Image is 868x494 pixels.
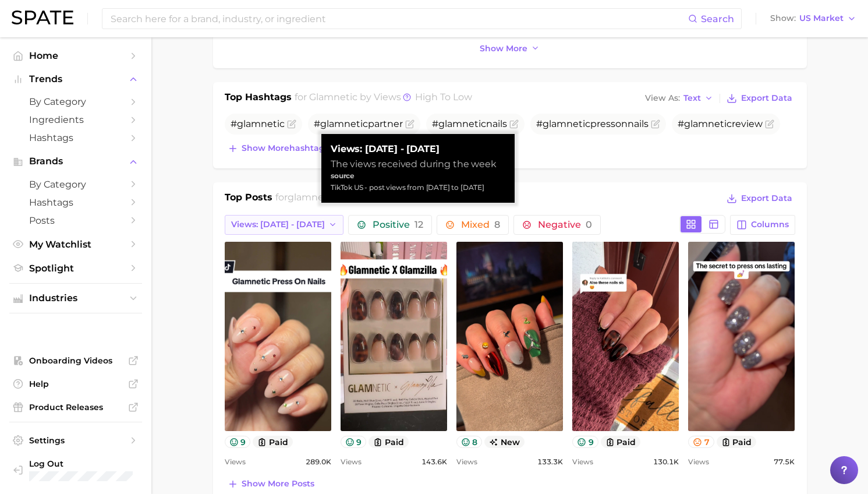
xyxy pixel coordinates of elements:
span: Trends [29,74,122,84]
span: Export Data [741,193,792,203]
span: Columns [751,220,789,230]
button: View AsText [642,91,717,106]
span: glamnetic [684,118,732,129]
span: Ingredients [29,114,122,125]
span: glamnetic [237,118,285,129]
button: Views: [DATE] - [DATE] [225,215,344,235]
button: ShowUS Market [767,11,859,26]
button: paid [717,436,757,448]
button: 9 [341,436,367,448]
button: paid [253,436,293,448]
span: Mixed [461,220,500,230]
span: Posts [29,215,122,226]
button: Export Data [724,190,795,207]
span: Spotlight [29,263,122,274]
span: glamnetic [288,192,335,203]
span: 12 [414,219,423,230]
a: Hashtags [9,129,142,147]
button: Show more [477,41,543,57]
input: Search here for a brand, industry, or ingredient [109,9,688,29]
a: Posts [9,211,142,230]
button: Industries [9,290,142,307]
button: Brands [9,153,142,170]
a: Home [9,47,142,65]
button: Flag as miscategorized or irrelevant [405,119,414,129]
span: Show more posts [242,479,314,489]
span: Views [688,455,709,469]
h2: for [275,190,335,208]
a: Hashtags [9,193,142,211]
span: Text [683,95,701,101]
a: Help [9,375,142,393]
span: glamnetic [320,118,368,129]
button: Columns [730,215,795,235]
span: Log Out [29,458,133,469]
button: Show more posts [225,476,317,492]
span: # review [678,118,763,129]
span: Brands [29,156,122,167]
button: Flag as miscategorized or irrelevant [765,119,774,129]
span: # pressonnails [536,118,649,129]
div: TikTok US - post views from [DATE] to [DATE] [331,182,505,193]
span: Onboarding Videos [29,355,122,366]
span: Home [29,50,122,61]
span: 0 [586,219,592,230]
span: Negative [538,220,592,230]
button: Show morehashtags [225,140,332,157]
span: 8 [494,219,500,230]
span: 289.0k [306,455,331,469]
button: Flag as miscategorized or irrelevant [651,119,660,129]
span: # nails [432,118,507,129]
strong: source [331,171,355,180]
span: Show more hashtags [242,143,329,153]
span: Views [456,455,477,469]
button: 8 [456,436,483,448]
button: 9 [225,436,251,448]
span: by Category [29,179,122,190]
button: Flag as miscategorized or irrelevant [509,119,519,129]
span: 143.6k [421,455,447,469]
span: Show more [480,44,527,54]
button: paid [369,436,409,448]
span: glamnetic [438,118,486,129]
button: paid [601,436,641,448]
span: # partner [314,118,403,129]
h1: Top Hashtags [225,90,292,107]
a: by Category [9,175,142,193]
a: Log out. Currently logged in with e-mail greese@red-aspen.com. [9,455,142,485]
span: # [231,118,285,129]
span: high to low [415,91,472,103]
a: Onboarding Videos [9,352,142,369]
span: Hashtags [29,132,122,143]
span: Views [341,455,362,469]
span: 130.1k [653,455,679,469]
span: Positive [373,220,423,230]
span: Views [572,455,593,469]
img: SPATE [12,10,73,24]
span: Views [225,455,246,469]
span: Product Releases [29,402,122,412]
span: Export Data [741,93,792,103]
strong: Views: [DATE] - [DATE] [331,143,505,155]
a: Spotlight [9,259,142,277]
span: View As [645,95,680,101]
span: glamnetic [309,91,357,103]
span: new [484,436,525,448]
span: My Watchlist [29,239,122,250]
span: 133.3k [537,455,563,469]
span: glamnetic [543,118,590,129]
a: Product Releases [9,398,142,416]
span: Hashtags [29,197,122,208]
a: Settings [9,432,142,449]
span: Search [701,13,734,24]
span: Settings [29,435,122,446]
a: by Category [9,93,142,111]
span: by Category [29,96,122,107]
span: Industries [29,293,122,304]
h1: Top Posts [225,190,272,208]
a: My Watchlist [9,235,142,253]
a: Ingredients [9,111,142,129]
h2: for by Views [295,90,472,107]
button: 9 [572,436,598,448]
span: Views: [DATE] - [DATE] [231,220,325,230]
